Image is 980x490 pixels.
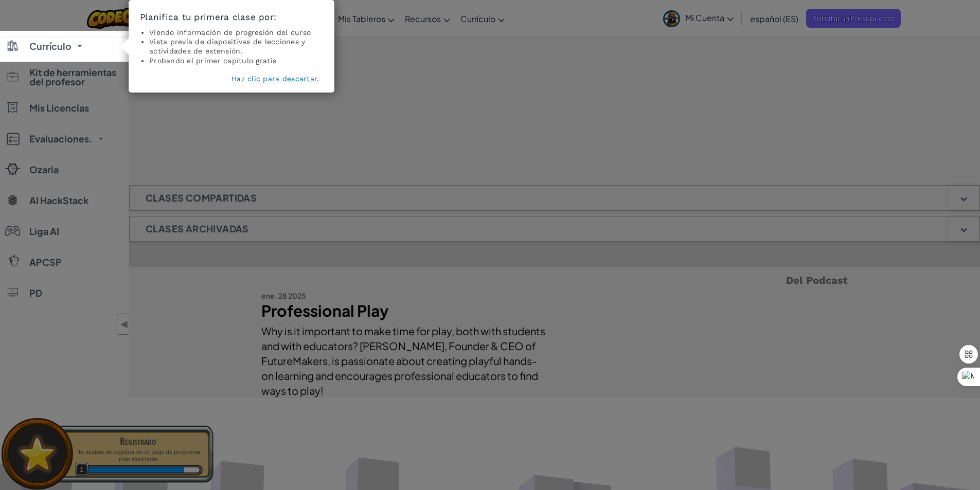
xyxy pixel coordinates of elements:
[231,74,319,84] button: Haz clic para descartar.
[149,56,323,65] li: Probando el primer capítulo gratis
[140,11,323,23] h3: Planifica tu primera clase por:
[149,28,323,37] li: Viendo información de progresión del curso
[29,42,72,51] span: Currículo
[149,37,323,56] li: Vista previa de diapositivas de lecciones y actividades de extensión.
